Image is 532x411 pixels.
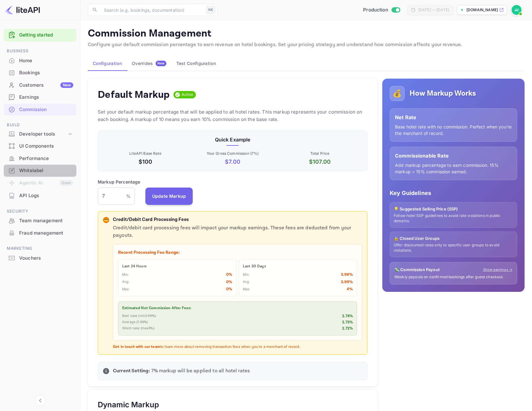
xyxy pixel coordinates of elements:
div: UI Components [4,140,76,152]
span: Business [4,48,76,54]
a: Performance [4,153,76,164]
div: Earnings [4,91,76,103]
p: 4 % [347,286,353,292]
p: Max: [122,287,130,292]
a: Earnings [4,91,76,103]
p: [DOMAIN_NAME] [466,7,498,13]
div: API Logs [19,192,73,199]
div: New [60,82,73,88]
div: Developer tools [4,129,76,140]
div: Developer tools [19,131,67,138]
p: Total Price [277,151,362,156]
p: Base hotel rate with no commission. Perfect when you're the merchant of record. [395,123,512,136]
a: Home [4,55,76,66]
p: Configure your default commission percentage to earn revenue on hotel bookings. Set your pricing ... [88,41,525,49]
a: Whitelabel [4,165,76,176]
a: CustomersNew [4,79,76,91]
div: Overrides [132,61,166,66]
p: 3.98 % [341,272,353,278]
p: Offer discounted rates only to specific user groups to avoid violations. [394,243,513,253]
p: Min: [243,272,250,278]
div: Fraud management [4,227,76,239]
p: 0 % [226,272,232,278]
div: CustomersNew [4,79,76,91]
p: 🔒 Closed User Groups [394,236,513,242]
p: Recent Processing Fee Range: [118,249,357,256]
p: $ 107.00 [277,158,362,166]
p: 0 % [226,286,232,292]
div: Getting started [4,29,76,41]
p: 2.74 % [342,314,353,319]
a: Commission [4,104,76,115]
p: Worst case (max 4 %): [122,326,155,331]
div: Vouchers [4,252,76,264]
p: 💡 Suggested Selling Price (SSP) [394,206,513,212]
span: New [156,61,166,65]
p: Follow hotel SSP guidelines to avoid rate violations in public domains. [394,213,513,224]
p: Max: [243,287,250,292]
p: Key Guidelines [390,189,517,197]
p: to learn more about removing transaction fees when you're a merchant of record. [113,344,362,350]
p: Last 30 Days [243,264,353,269]
a: Bookings [4,67,76,78]
p: % [126,193,131,199]
div: Performance [19,155,73,162]
span: Production [363,6,388,14]
div: Team management [4,215,76,227]
p: 💳 [104,217,108,223]
div: ⌘K [206,6,215,14]
div: Bookings [4,67,76,79]
div: Team management [19,217,73,224]
p: Weekly payouts on confirmed bookings after guest checkout. [394,275,513,280]
strong: Current Setting: [113,368,150,374]
p: Avg: [122,279,130,285]
p: Avg: [243,279,250,285]
p: 2.73 % [342,320,353,325]
a: Vouchers [4,252,76,264]
input: 0 [98,188,126,205]
div: Whitelabel [19,167,73,174]
button: Collapse navigation [35,395,46,406]
button: Test Configuration [171,56,221,71]
p: 💰 [393,88,402,99]
p: Set your default markup percentage that will be applied to all hotel rates. This markup represent... [98,108,367,123]
span: Security [4,208,76,215]
p: Credit/Debit Card Processing Fees [113,216,362,223]
p: Credit/debit card processing fees will impact your markup earnings. These fees are deducted from ... [113,224,362,239]
strong: Get in touch with our team [113,344,160,349]
p: Quick Example [103,136,362,143]
p: Last 24 Hours [122,264,232,269]
p: 0 % [226,279,232,285]
div: Whitelabel [4,165,76,177]
p: Min: [122,272,129,278]
img: Jake Sangil Jeong [512,5,521,15]
div: API Logs [4,190,76,202]
div: [DATE] — [DATE] [418,7,449,13]
p: Commission Management [88,28,525,40]
input: Search (e.g. bookings, documentation) [100,4,204,16]
p: Net Rate [395,114,512,121]
p: Add markup percentage to earn commission. 15% markup = 15% commission earned. [395,162,512,175]
p: $ 7.00 [190,158,275,166]
a: API Logs [4,190,76,201]
span: Build [4,122,76,128]
div: Home [19,57,73,64]
div: Vouchers [19,255,73,262]
p: i [105,368,106,374]
p: 💸 Commission Payout [394,267,440,273]
div: Performance [4,153,76,165]
div: Bookings [19,69,73,76]
div: Home [4,55,76,67]
img: LiteAPI logo [5,5,40,15]
div: Fraud management [19,230,73,237]
p: 3.99 % [341,279,353,285]
button: Update Markup [145,188,193,205]
p: Commissionable Rate [395,152,512,159]
p: Estimated Net Commission After Fees: [122,305,353,311]
p: Average ( 3.99 %): [122,320,148,325]
p: LiteAPI Base Rate [103,151,188,156]
a: Show earnings → [483,267,513,272]
h5: How Markup Works [410,89,476,98]
button: Configuration [88,56,127,71]
div: Commission [4,104,76,116]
